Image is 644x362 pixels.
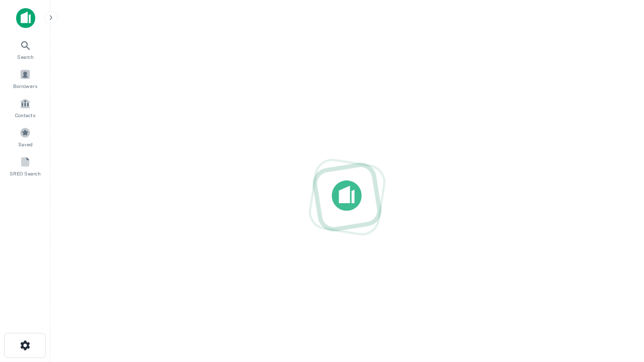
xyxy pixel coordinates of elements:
[18,140,33,148] span: Saved
[3,94,47,121] a: Contacts
[13,82,37,90] span: Borrowers
[3,36,47,63] a: Search
[17,53,34,61] span: Search
[16,8,35,28] img: capitalize-icon.png
[10,169,41,177] span: SREO Search
[3,123,47,150] a: Saved
[594,249,644,298] iframe: Chat Widget
[3,152,47,179] a: SREO Search
[3,65,47,92] a: Borrowers
[15,111,35,119] span: Contacts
